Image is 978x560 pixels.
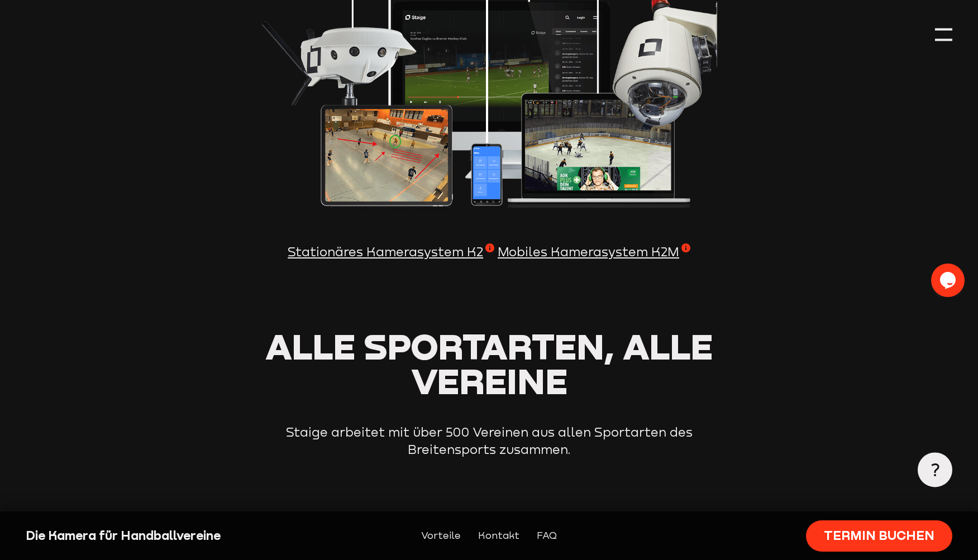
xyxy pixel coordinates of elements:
[288,243,494,261] span: Stationäres Kamerasystem K2
[280,424,699,458] p: Staige arbeitet mit über 500 Vereinen aus allen Sportarten des Breitensports zusammen.
[26,527,247,544] div: Die Kamera für Handballvereine
[421,528,461,543] a: Vorteile
[806,520,952,552] a: Termin buchen
[537,528,557,543] a: FAQ
[498,243,690,261] span: Mobiles Kamerasystem K2M
[478,528,519,543] a: Kontakt
[931,264,967,297] iframe: chat widget
[265,325,713,402] span: Alle Sportarten, alle Vereine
